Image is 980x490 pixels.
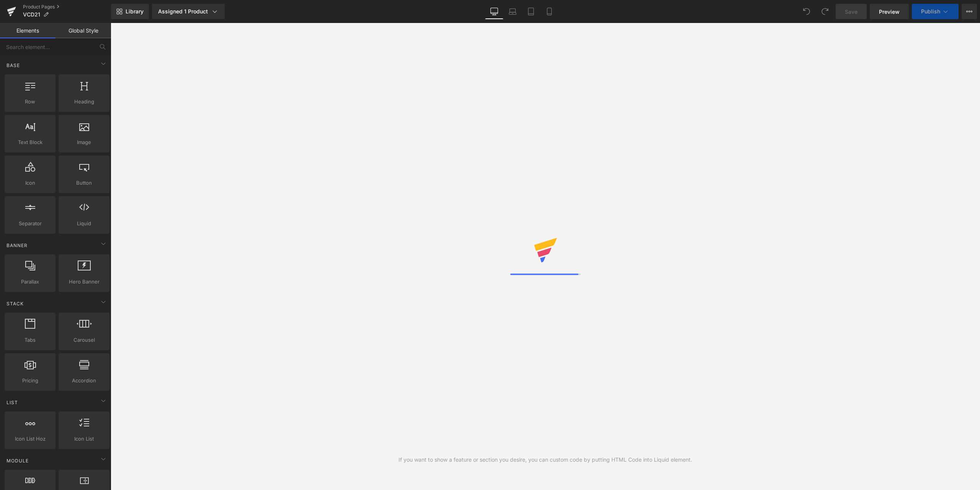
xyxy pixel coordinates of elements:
[817,4,833,19] button: Redo
[61,220,107,228] span: Liquid
[6,242,28,249] span: Banner
[61,336,107,344] span: Carousel
[7,377,53,385] span: Pricing
[522,4,540,19] a: Tablet
[158,8,219,15] div: Assigned 1 Product
[23,11,40,18] span: VCD21
[61,377,107,385] span: Accordion
[7,138,53,146] span: Text Block
[56,23,111,38] a: Global Style
[23,4,111,10] a: Product Pages
[126,8,144,15] span: Library
[540,4,559,19] a: Mobile
[921,8,940,15] span: Publish
[503,4,522,19] a: Laptop
[7,336,53,344] span: Tabs
[111,4,149,19] a: New Library
[799,4,814,19] button: Undo
[962,4,977,19] button: More
[61,435,107,443] span: Icon List
[6,399,19,406] span: List
[6,62,21,69] span: Base
[912,4,959,19] button: Publish
[7,278,53,286] span: Parallax
[399,456,692,464] div: If you want to show a feature or section you desire, you can custom code by putting HTML Code int...
[6,457,29,464] span: Module
[7,435,53,443] span: Icon List Hoz
[485,4,503,19] a: Desktop
[61,179,107,187] span: Button
[7,179,53,187] span: Icon
[61,138,107,146] span: Image
[870,4,909,19] a: Preview
[879,8,900,16] span: Preview
[6,300,24,307] span: Stack
[61,98,107,106] span: Heading
[7,98,53,106] span: Row
[845,8,857,16] span: Save
[61,278,107,286] span: Hero Banner
[7,220,53,228] span: Separator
